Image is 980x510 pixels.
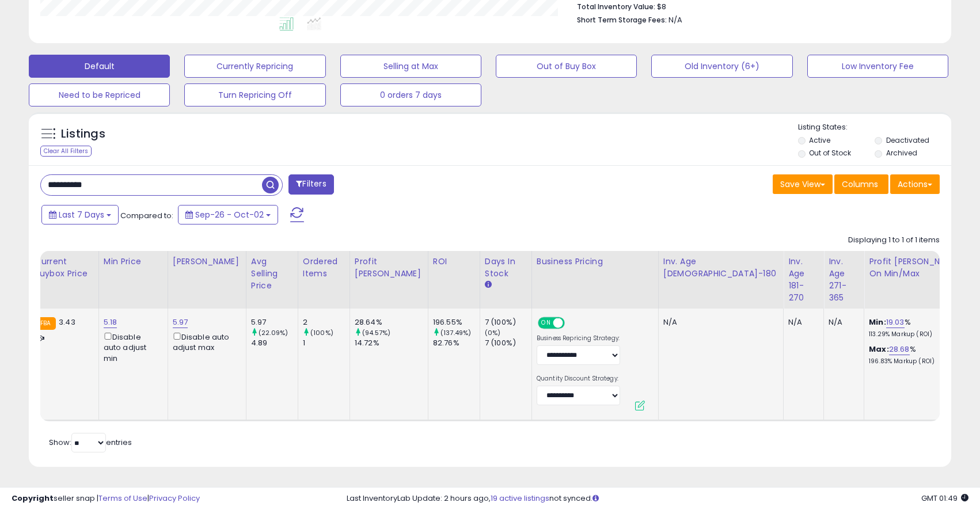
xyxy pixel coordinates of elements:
label: Archived [886,148,917,158]
div: 196.55% [433,317,480,328]
div: % [869,317,964,338]
div: Displaying 1 to 1 of 1 items [848,235,940,246]
div: [PERSON_NAME] [173,256,241,268]
div: 1 [303,338,350,348]
span: ON [539,318,553,328]
span: Columns [842,178,878,190]
button: Currently Repricing [184,55,325,78]
a: 19.03 [886,317,905,328]
p: 113.29% Markup (ROI) [869,330,964,338]
button: Turn Repricing Off [184,83,325,106]
a: 5.18 [104,317,117,328]
span: 3.43 [59,317,75,328]
small: (22.09%) [259,328,288,337]
b: Max: [869,344,889,355]
div: Profit [PERSON_NAME] [355,256,423,280]
a: 28.68 [889,344,910,355]
div: Clear All Filters [40,146,92,157]
button: Last 7 Days [41,205,119,224]
a: Privacy Policy [149,493,200,504]
div: Min Price [104,256,163,268]
a: 19 active listings [491,493,549,504]
small: (0%) [485,328,501,337]
div: 28.64% [355,317,428,328]
small: FBA [35,317,56,330]
button: Out of Buy Box [496,55,637,78]
b: Min: [869,317,886,328]
div: Disable auto adjust min [104,330,159,364]
div: Profit [PERSON_NAME] on Min/Max [869,256,968,280]
p: 196.83% Markup (ROI) [869,357,964,366]
button: Columns [834,174,888,194]
div: 2 [303,317,350,328]
button: Save View [773,174,833,194]
span: N/A [668,14,682,25]
div: 14.72% [355,338,428,348]
small: (100%) [310,328,333,337]
div: 7 (100%) [485,317,531,328]
button: Low Inventory Fee [807,55,948,78]
div: ROI [433,256,475,268]
a: Terms of Use [98,493,147,504]
span: Compared to: [120,210,173,221]
div: Inv. Age 271-365 [829,256,859,304]
button: Filters [288,174,333,195]
label: Business Repricing Strategy: [537,334,620,342]
div: Days In Stock [485,256,527,280]
button: Selling at Max [340,55,481,78]
button: Default [29,55,170,78]
label: Quantity Discount Strategy: [537,375,620,383]
small: Days In Stock. [485,280,492,290]
div: Last InventoryLab Update: 2 hours ago, not synced. [347,493,968,504]
span: OFF [563,318,582,328]
p: Listing States: [798,122,951,133]
a: 5.97 [173,317,188,328]
button: 0 orders 7 days [340,83,481,106]
div: N/A [663,317,774,328]
div: N/A [788,317,815,328]
button: Sep-26 - Oct-02 [178,205,278,224]
button: Actions [890,174,940,194]
div: Disable auto adjust max [173,330,237,353]
div: Inv. Age 181-270 [788,256,819,304]
span: 2025-10-10 01:49 GMT [921,493,968,504]
div: 82.76% [433,338,480,348]
div: 4.89 [251,338,298,348]
div: 5.97 [251,317,298,328]
b: Short Term Storage Fees: [577,15,667,25]
label: Deactivated [886,135,929,145]
div: Current Buybox Price [35,256,94,280]
div: Avg Selling Price [251,256,293,292]
span: Sep-26 - Oct-02 [195,209,264,220]
button: Old Inventory (6+) [651,55,792,78]
b: Total Inventory Value: [577,2,655,12]
div: 7 (100%) [485,338,531,348]
th: The percentage added to the cost of goods (COGS) that forms the calculator for Min & Max prices. [864,251,974,309]
div: Ordered Items [303,256,345,280]
button: Need to be Repriced [29,83,170,106]
span: Show: entries [49,437,132,448]
span: Last 7 Days [59,209,104,220]
div: Inv. Age [DEMOGRAPHIC_DATA]-180 [663,256,778,280]
div: % [869,344,964,366]
small: (94.57%) [362,328,390,337]
div: Business Pricing [537,256,654,268]
div: N/A [829,317,855,328]
small: (137.49%) [440,328,471,337]
h5: Listings [61,126,105,142]
label: Out of Stock [809,148,851,158]
strong: Copyright [12,493,54,504]
label: Active [809,135,830,145]
div: seller snap | | [12,493,200,504]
